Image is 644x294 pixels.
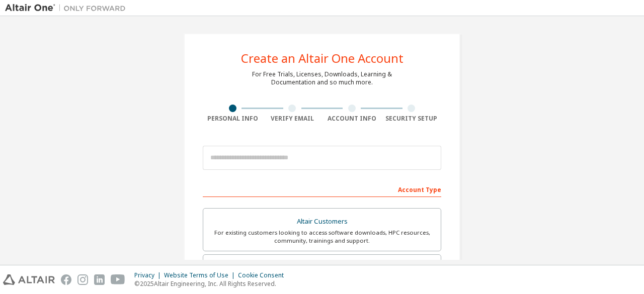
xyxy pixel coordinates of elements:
img: linkedin.svg [94,274,105,285]
div: Altair Customers [209,215,435,229]
div: Security Setup [382,115,442,123]
img: youtube.svg [111,274,125,285]
img: altair_logo.svg [3,274,55,285]
div: Privacy [134,271,164,279]
img: Altair One [5,3,131,13]
div: Verify Email [263,115,323,123]
img: facebook.svg [61,274,71,285]
div: For existing customers looking to access software downloads, HPC resources, community, trainings ... [209,229,435,245]
img: instagram.svg [77,274,88,285]
div: For Free Trials, Licenses, Downloads, Learning & Documentation and so much more. [252,70,392,86]
div: Cookie Consent [238,271,290,279]
div: Website Terms of Use [164,271,238,279]
div: Account Type [203,181,441,197]
div: Create an Altair One Account [241,52,404,64]
div: Personal Info [203,115,263,123]
div: Account Info [322,115,382,123]
p: © 2025 Altair Engineering, Inc. All Rights Reserved. [134,279,290,288]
